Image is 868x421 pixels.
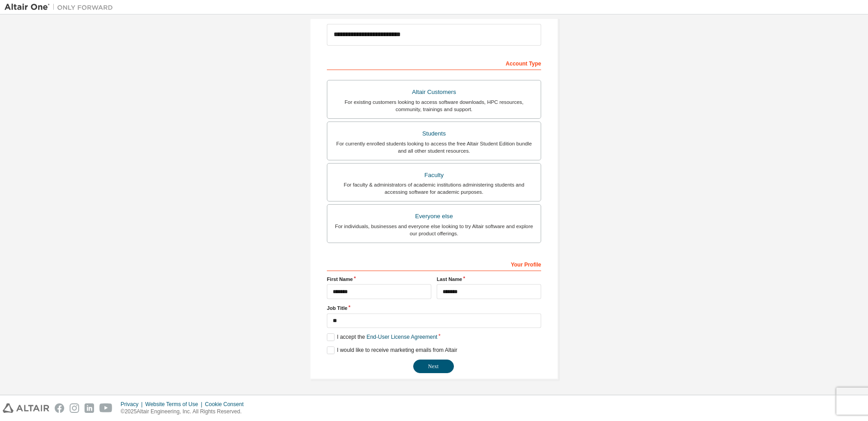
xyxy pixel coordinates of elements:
[333,210,535,223] div: Everyone else
[121,408,249,416] p: © 2025 Altair Engineering, Inc. All Rights Reserved.
[99,403,113,413] img: youtube.svg
[3,403,49,413] img: altair_logo.svg
[5,3,118,12] img: Altair One
[333,223,535,237] div: For individuals, businesses and everyone else looking to try Altair software and explore our prod...
[333,98,535,113] div: For existing customers looking to access software downloads, HPC resources, community, trainings ...
[145,401,205,408] div: Website Terms of Use
[333,140,535,154] div: For currently enrolled students looking to access the free Altair Student Edition bundle and all ...
[413,360,454,373] button: Next
[327,276,431,283] label: First Name
[333,86,535,98] div: Altair Customers
[367,334,438,340] a: End-User License Agreement
[327,257,541,271] div: Your Profile
[55,403,64,413] img: facebook.svg
[327,346,457,354] label: I would like to receive marketing emails from Altair
[437,276,541,283] label: Last Name
[327,304,541,312] label: Job Title
[327,56,541,70] div: Account Type
[333,127,535,140] div: Students
[205,401,249,408] div: Cookie Consent
[121,401,145,408] div: Privacy
[333,169,535,182] div: Faculty
[70,403,79,413] img: instagram.svg
[333,181,535,196] div: For faculty & administrators of academic institutions administering students and accessing softwa...
[327,333,437,341] label: I accept the
[85,403,94,413] img: linkedin.svg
